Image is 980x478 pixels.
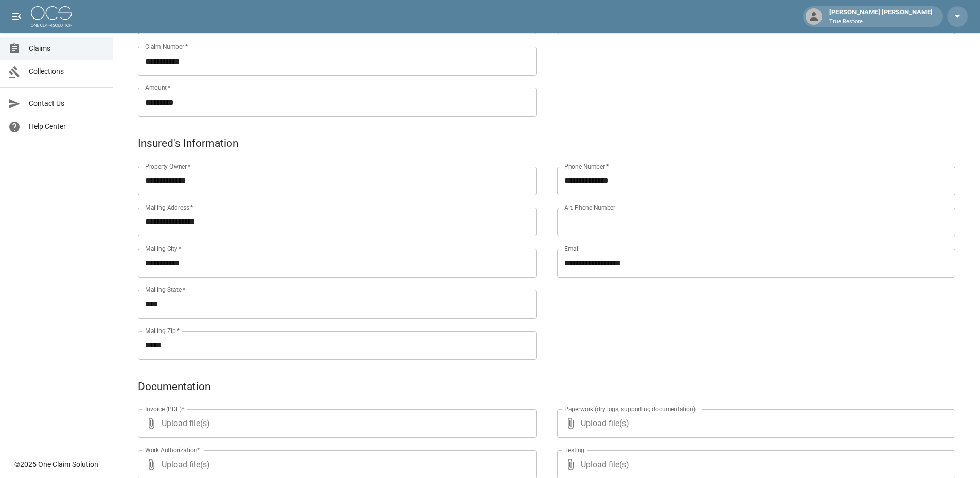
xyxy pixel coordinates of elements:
button: open drawer [6,6,27,27]
div: © 2025 One Claim Solution [14,459,98,469]
span: Collections [29,66,104,77]
p: True Restore [829,17,933,26]
label: Alt. Phone Number [564,203,615,212]
label: Claim Number [145,42,188,51]
img: ocs-logo-white-transparent.png [31,6,72,27]
span: Help Center [29,121,104,132]
label: Email [564,244,580,253]
div: [PERSON_NAME] [PERSON_NAME] [825,7,937,26]
label: Phone Number [564,162,609,171]
span: Upload file(s) [581,409,928,438]
span: Contact Us [29,98,104,109]
label: Paperwork (dry logs, supporting documentation) [564,405,696,413]
label: Property Owner [145,162,191,171]
label: Invoice (PDF)* [145,405,185,413]
label: Work Authorization* [145,446,200,454]
label: Mailing Address [145,203,193,212]
label: Mailing State [145,285,185,294]
label: Mailing City [145,244,182,253]
label: Amount [145,83,171,92]
span: Claims [29,43,104,54]
label: Mailing Zip [145,326,180,335]
label: Testing [564,446,584,454]
span: Upload file(s) [162,409,509,438]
